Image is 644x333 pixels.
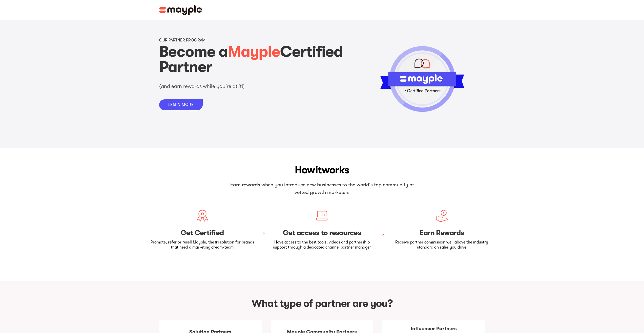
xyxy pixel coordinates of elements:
[159,38,205,43] p: OUR PARTNER PROGRAM
[388,240,495,250] p: Receive partner commission well above the industry standard on sales you drive
[159,296,485,310] h2: What type of partner are you?
[316,209,328,222] img: Find a match
[149,240,256,250] p: Promote, refer or resell Mayple, the #1 solution for brands that need a marketing dream-team
[196,209,209,222] img: Create your marketing brief.
[168,102,194,107] div: LEARN MORE
[269,229,375,237] h3: Get access to resources
[315,164,322,176] span: it
[149,229,256,237] h3: Get Certified
[388,229,495,237] h3: Earn Rewards
[159,44,347,75] h1: Become a Certified Partner
[149,163,495,177] h2: How works
[228,43,280,60] span: Mayple
[411,326,457,332] h4: Influencer Partners
[435,209,448,222] img: Grow your business
[269,240,375,250] p: Have access to the best tools, videos and partnership support through a dedicated channel partner...
[159,5,202,15] img: Mayple logo
[159,99,203,110] a: LEARN MORE
[159,83,291,90] p: (and earn rewards while you’re at it!)
[227,181,417,196] p: Earn rewards when you introduce new businesses to the world's top community of vetted growth mark...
